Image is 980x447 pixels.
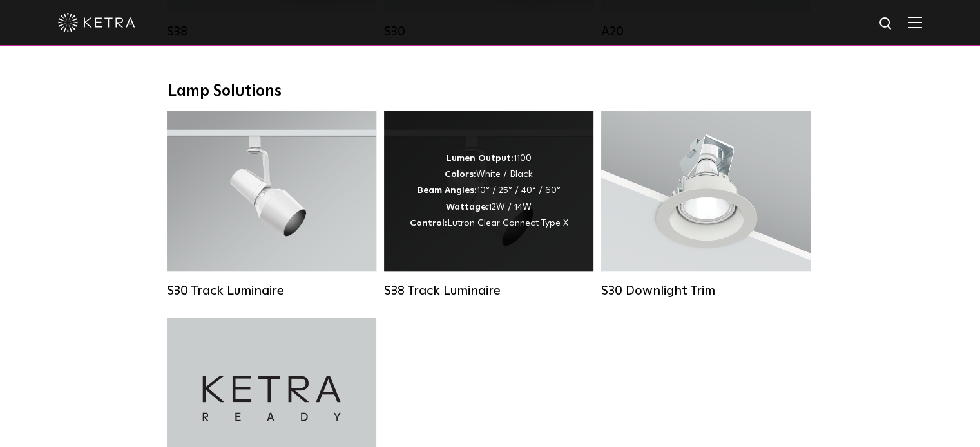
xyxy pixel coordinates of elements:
[878,16,894,32] img: search icon
[167,283,376,298] div: S30 Track Luminaire
[447,154,514,163] strong: Lumen Output:
[168,82,812,101] div: Lamp Solutions
[418,186,477,195] strong: Beam Angles:
[167,111,376,298] a: S30 Track Luminaire Lumen Output:1100Colors:White / BlackBeam Angles:15° / 25° / 40° / 60° / 90°W...
[446,203,488,212] strong: Wattage:
[410,219,447,228] strong: Control:
[384,111,593,298] a: S38 Track Luminaire Lumen Output:1100Colors:White / BlackBeam Angles:10° / 25° / 40° / 60°Wattage...
[445,170,476,179] strong: Colors:
[601,111,811,298] a: S30 Downlight Trim S30 Downlight Trim
[908,16,922,28] img: Hamburger%20Nav.svg
[447,219,568,228] span: Lutron Clear Connect Type X
[58,13,135,32] img: ketra-logo-2019-white
[601,283,811,298] div: S30 Downlight Trim
[410,151,568,232] div: 1100 White / Black 10° / 25° / 40° / 60° 12W / 14W
[384,283,593,298] div: S38 Track Luminaire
